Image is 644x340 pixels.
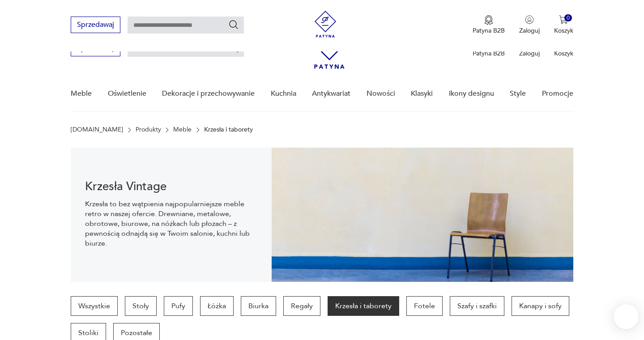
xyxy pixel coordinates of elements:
a: Promocje [542,76,573,111]
img: Patyna - sklep z meblami i dekoracjami vintage [312,11,339,38]
p: Krzesła to bez wątpienia najpopularniejsze meble retro w naszej ofercie. Drewniane, metalowe, obr... [85,199,257,248]
a: Meble [71,76,92,111]
a: Sprzedawaj [71,22,120,29]
p: Koszyk [554,49,573,58]
h1: Krzesła Vintage [85,181,257,192]
button: 0Koszyk [554,15,573,35]
iframe: Smartsupp widget button [614,304,639,329]
a: Szafy i szafki [450,296,504,316]
a: Produkty [136,126,161,133]
p: Patyna B2B [473,49,505,58]
a: Biurka [241,296,276,316]
p: Krzesła i taborety [204,126,253,133]
a: Ikony designu [449,76,494,111]
a: Style [510,76,526,111]
a: Sprzedawaj [71,46,120,52]
p: Zaloguj [519,49,540,58]
button: Szukaj [228,19,239,30]
img: Ikona koszyka [559,15,568,24]
a: Wszystkie [71,296,118,316]
a: Ikona medaluPatyna B2B [473,15,505,35]
a: Regały [283,296,320,316]
img: bc88ca9a7f9d98aff7d4658ec262dcea.jpg [272,148,573,282]
a: Antykwariat [312,76,350,111]
img: Ikona medalu [484,15,493,25]
p: Patyna B2B [473,26,505,35]
a: Oświetlenie [108,76,146,111]
p: Zaloguj [519,26,540,35]
button: Zaloguj [519,15,540,35]
a: Meble [173,126,192,133]
button: Patyna B2B [473,15,505,35]
a: Łóżka [200,296,234,316]
a: Kuchnia [271,76,296,111]
a: [DOMAIN_NAME] [71,126,123,133]
a: Krzesła i taborety [328,296,399,316]
a: Klasyki [411,76,433,111]
a: Fotele [406,296,443,316]
p: Koszyk [554,26,573,35]
img: Ikonka użytkownika [525,15,534,24]
a: Kanapy i sofy [512,296,569,316]
a: Dekoracje i przechowywanie [162,76,255,111]
a: Stoły [125,296,157,316]
button: Sprzedawaj [71,17,120,33]
a: Nowości [367,76,395,111]
a: Pufy [164,296,193,316]
div: 0 [564,14,572,22]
